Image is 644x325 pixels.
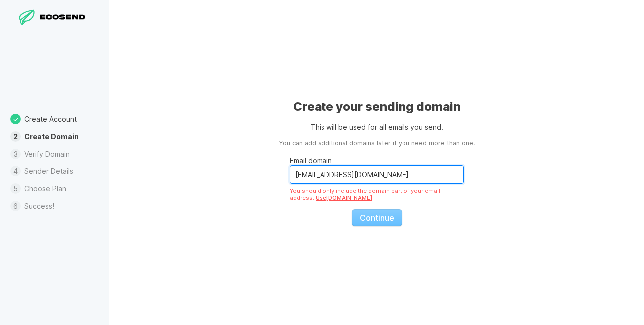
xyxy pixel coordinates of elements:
[279,139,475,148] aside: You can add additional domains later if you need more than one.
[290,155,464,165] p: Email domain
[290,165,464,184] input: Email domain
[316,194,372,201] a: Use [DOMAIN_NAME]
[293,99,461,115] h1: Create your sending domain
[290,187,464,201] div: You should only include the domain part of your email address.
[311,122,443,132] p: This will be used for all emails you send.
